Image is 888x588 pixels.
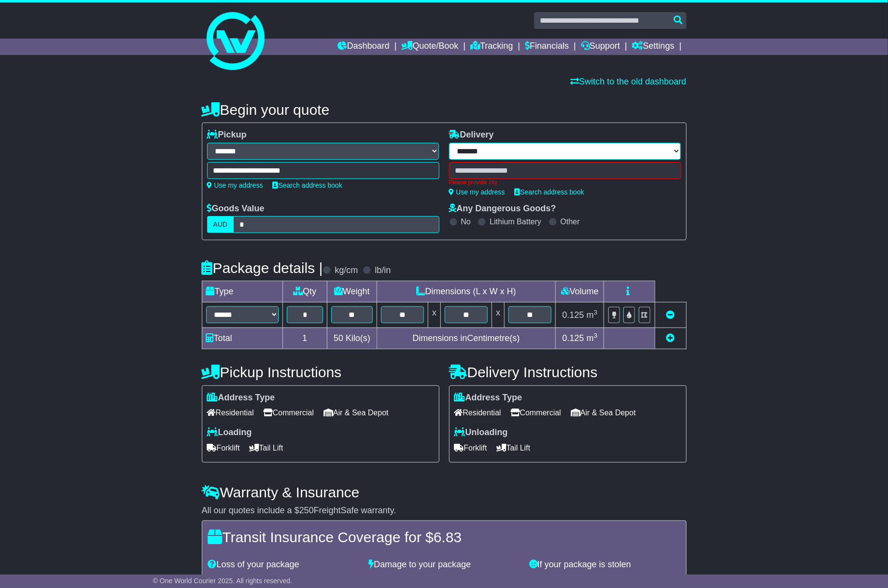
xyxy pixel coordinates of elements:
[449,179,681,186] div: Please provide city
[207,204,265,214] label: Goods Value
[207,440,240,455] span: Forklift
[202,364,439,380] h4: Pickup Instructions
[207,130,247,140] label: Pickup
[511,405,561,420] span: Commercial
[561,217,580,226] label: Other
[454,393,522,403] label: Address Type
[666,333,675,343] a: Add new item
[327,281,377,302] td: Weight
[666,310,675,320] a: Remove this item
[207,405,254,420] span: Residential
[515,188,584,196] a: Search address book
[273,181,342,189] a: Search address book
[454,440,487,455] span: Forklift
[202,328,282,349] td: Total
[338,39,390,55] a: Dashboard
[449,204,556,214] label: Any Dangerous Goods?
[524,560,685,570] div: If your package is stolen
[375,265,391,276] label: lb/in
[449,364,687,380] h4: Delivery Instructions
[324,405,389,420] span: Air & Sea Depot
[202,281,282,302] td: Type
[587,310,598,320] span: m
[594,309,598,316] sup: 3
[334,333,343,343] span: 50
[282,328,327,349] td: 1
[153,577,293,585] span: © One World Courier 2025. All rights reserved.
[202,506,687,516] div: All our quotes include a $ FreightSafe warranty.
[556,281,604,302] td: Volume
[327,328,377,349] td: Kilo(s)
[428,302,440,328] td: x
[563,333,584,343] span: 0.125
[461,217,471,226] label: No
[282,281,327,302] td: Qty
[454,427,508,438] label: Unloading
[594,332,598,339] sup: 3
[497,440,531,455] span: Tail Lift
[377,281,556,302] td: Dimensions (L x W x H)
[563,310,584,320] span: 0.125
[434,529,462,545] span: 6.83
[202,484,687,500] h4: Warranty & Insurance
[570,77,686,86] a: Switch to the old dashboard
[208,529,680,545] h4: Transit Insurance Coverage for $
[401,39,458,55] a: Quote/Book
[454,405,501,420] span: Residential
[207,181,263,189] a: Use my address
[449,188,505,196] a: Use my address
[492,302,505,328] td: x
[571,405,636,420] span: Air & Sea Depot
[470,39,513,55] a: Tracking
[207,216,234,233] label: AUD
[264,405,314,420] span: Commercial
[632,39,675,55] a: Settings
[525,39,569,55] a: Financials
[581,39,620,55] a: Support
[335,265,358,276] label: kg/cm
[364,560,524,570] div: Damage to your package
[203,560,364,570] div: Loss of your package
[377,328,556,349] td: Dimensions in Centimetre(s)
[299,506,314,515] span: 250
[250,440,283,455] span: Tail Lift
[490,217,541,226] label: Lithium Battery
[202,102,687,118] h4: Begin your quote
[202,260,323,276] h4: Package details |
[207,393,275,403] label: Address Type
[449,130,494,140] label: Delivery
[207,427,252,438] label: Loading
[587,333,598,343] span: m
